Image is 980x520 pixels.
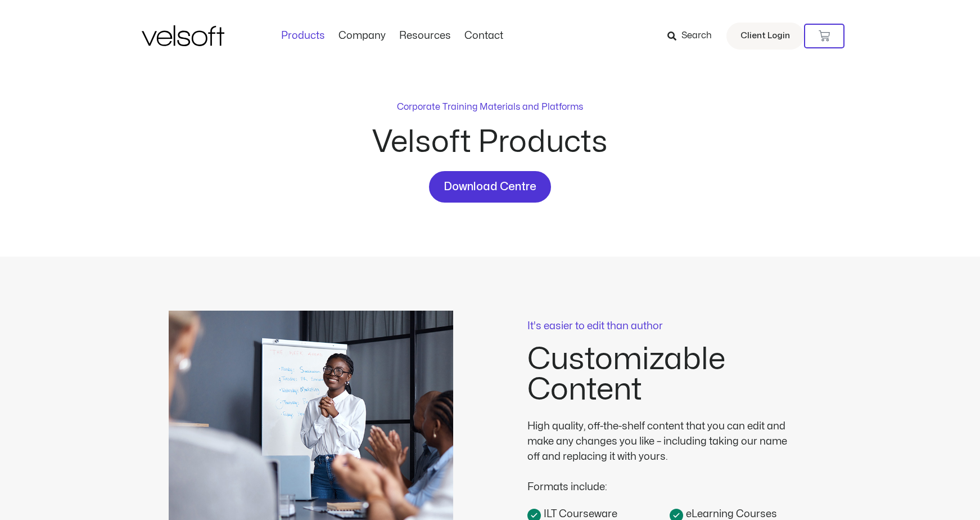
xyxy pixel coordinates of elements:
[288,127,693,158] h2: Velsoft Products
[527,419,797,464] div: High quality, off-the-shelf content that you can edit and make any changes you like – including t...
[429,171,551,203] a: Download Centre
[681,29,712,43] span: Search
[527,464,797,495] div: Formats include:
[726,23,804,50] a: Client Login
[142,25,224,46] img: Velsoft Training Materials
[458,30,510,42] a: ContactMenu Toggle
[527,321,812,331] p: It's easier to edit than author
[527,344,812,405] h2: Customizable Content
[397,100,583,114] p: Corporate Training Materials and Platforms
[332,30,392,42] a: CompanyMenu Toggle
[740,29,790,43] span: Client Login
[667,26,720,46] a: Search
[392,30,458,42] a: ResourcesMenu Toggle
[274,30,332,42] a: ProductsMenu Toggle
[274,30,510,42] nav: Menu
[444,178,536,196] span: Download Centre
